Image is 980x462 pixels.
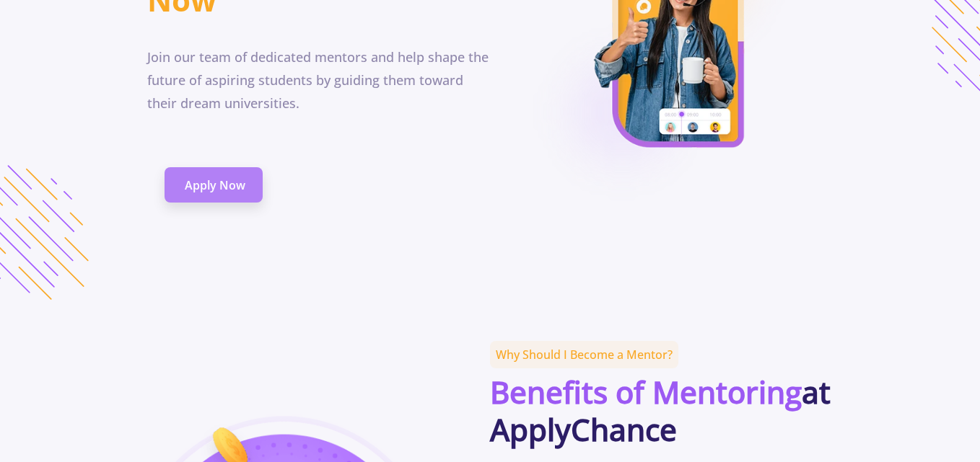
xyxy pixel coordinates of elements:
a: Apply Now [165,167,263,203]
span: Apply Now [185,177,245,194]
span: Why Should I Become a Mentor? [490,341,678,368]
b: at ApplyChance [490,371,831,450]
span: Benefits of Mentoring [490,371,802,412]
span: Join our team of dedicated mentors and help shape the future of aspiring students by guiding them... [147,48,489,112]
